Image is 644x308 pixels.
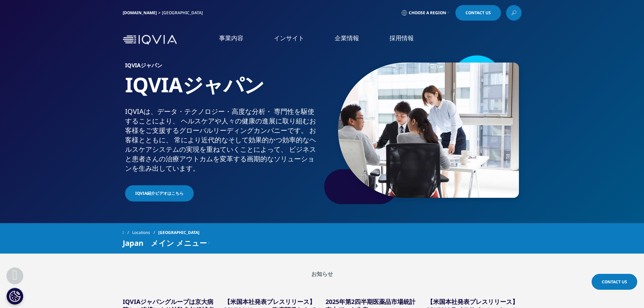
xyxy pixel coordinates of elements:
[125,107,319,173] div: IQVIAは、​データ・​テクノロジー・​高度な​分析・​ 専門性を​駆使する​ことに​より、​ ヘルスケアや​人々の​健康の​進展に​取り組む​お客様を​ご支援​する​グローバル​リーディング...
[123,239,207,247] span: Japan メイン メニュー
[274,34,304,42] a: インサイト
[125,72,319,107] h1: IQVIAジャパン
[338,63,519,198] img: 873_asian-businesspeople-meeting-in-office.jpg
[455,5,501,21] a: Contact Us
[6,288,23,305] button: Cookie 設定
[409,10,446,16] span: Choose a Region
[123,10,157,16] a: [DOMAIN_NAME]
[335,34,359,42] a: 企業情報
[135,190,184,196] span: IQVIA紹介ビデオはこちら
[125,185,194,202] a: IQVIA紹介ビデオはこちら
[602,279,627,285] span: Contact Us
[158,227,199,239] span: [GEOGRAPHIC_DATA]
[162,10,206,16] div: [GEOGRAPHIC_DATA]
[180,24,522,56] nav: Primary
[466,11,491,15] span: Contact Us
[123,270,522,277] h2: お知らせ
[125,63,319,72] h6: IQVIAジャパン
[389,34,414,42] a: 採用情報
[132,227,158,239] a: Locations
[219,34,243,42] a: 事業内容
[592,274,637,290] a: Contact Us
